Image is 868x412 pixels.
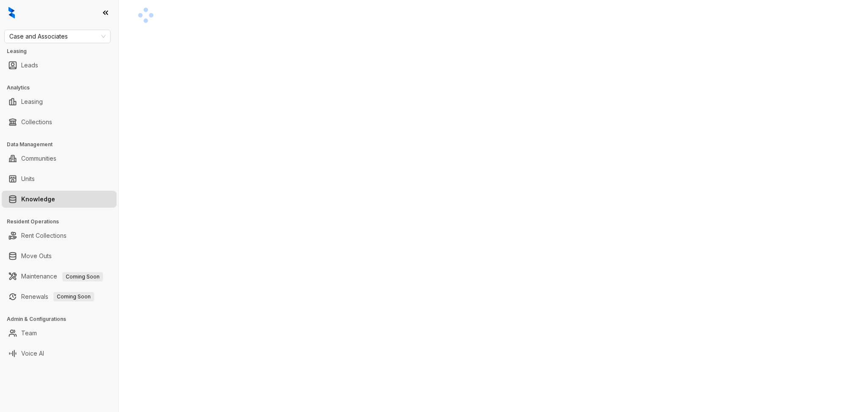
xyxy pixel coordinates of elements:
li: Collections [2,114,117,131]
span: Coming Soon [62,272,103,281]
a: RenewalsComing Soon [21,288,94,305]
li: Maintenance [2,268,117,285]
li: Units [2,170,117,187]
h3: Admin & Configurations [7,315,118,323]
span: Coming Soon [53,292,94,301]
li: Leads [2,57,117,74]
a: Knowledge [21,191,55,208]
a: Leasing [21,93,43,110]
li: Move Outs [2,248,117,264]
a: Team [21,325,37,342]
a: Voice AI [21,345,44,362]
a: Leads [21,57,38,74]
span: Case and Associates [9,30,106,43]
a: Communities [21,150,56,167]
li: Leasing [2,93,117,110]
a: Rent Collections [21,227,67,244]
h3: Analytics [7,84,118,92]
h3: Leasing [7,47,118,55]
a: Units [21,170,35,187]
li: Communities [2,150,117,167]
a: Collections [21,114,52,131]
li: Rent Collections [2,227,117,244]
h3: Resident Operations [7,218,118,225]
a: Move Outs [21,248,52,264]
li: Knowledge [2,191,117,208]
li: Team [2,325,117,342]
li: Renewals [2,288,117,305]
li: Voice AI [2,345,117,362]
img: logo [8,7,15,19]
h3: Data Management [7,141,118,148]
